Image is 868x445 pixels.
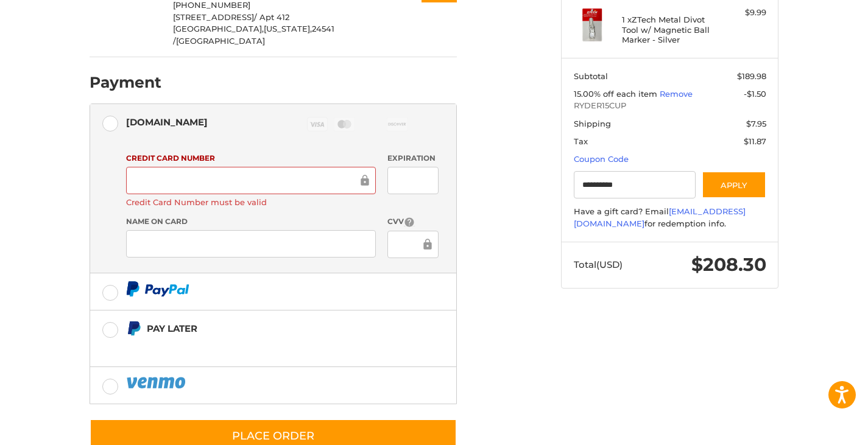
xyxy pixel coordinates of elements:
span: Subtotal [574,71,608,81]
img: PayPal icon [126,281,189,296]
span: 15.00% off each item [574,89,660,99]
label: Credit Card Number [126,153,376,164]
img: PayPal icon [126,375,188,390]
span: $7.95 [746,119,766,128]
div: [DOMAIN_NAME] [126,112,208,132]
label: CVV [387,216,438,228]
span: Tax [574,136,588,146]
span: [GEOGRAPHIC_DATA], [173,24,264,33]
h2: Payment [90,73,161,92]
div: $9.99 [718,7,766,19]
button: Apply [702,171,766,198]
span: 24541 / [173,24,334,46]
span: [GEOGRAPHIC_DATA] [176,36,265,46]
span: -$1.50 [744,89,766,99]
span: [US_STATE], [264,24,312,33]
a: Coupon Code [574,154,629,164]
label: Name on Card [126,216,376,227]
img: Pay Later icon [126,321,141,336]
input: Gift Certificate or Coupon Code [574,171,696,198]
iframe: PayPal Message 1 [126,342,381,352]
h4: 1 x ZTech Metal Divot Tool w/ Magnetic Ball Marker - Silver [622,15,715,44]
span: RYDER15CUP [574,100,766,112]
a: Remove [660,89,693,99]
span: / Apt 412 [254,12,289,22]
span: $11.87 [744,136,766,146]
span: Total (USD) [574,259,623,270]
span: $208.30 [691,253,766,276]
div: Have a gift card? Email for redemption info. [574,206,766,230]
span: Shipping [574,119,611,128]
label: Expiration [387,153,438,164]
span: [STREET_ADDRESS] [173,12,254,22]
label: Credit Card Number must be valid [126,197,376,207]
div: Pay Later [147,318,380,338]
span: $189.98 [737,71,766,81]
a: [EMAIL_ADDRESS][DOMAIN_NAME] [574,206,746,228]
